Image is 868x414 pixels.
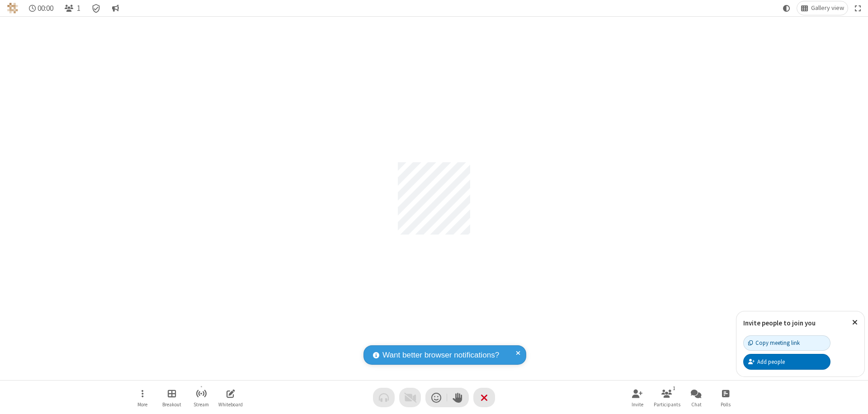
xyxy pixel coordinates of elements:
[743,319,816,327] label: Invite people to join you
[382,349,499,361] span: Want better browser notifications?
[845,311,864,334] button: Close popover
[851,1,865,15] button: Fullscreen
[748,339,800,347] div: Copy meeting link
[158,385,185,410] button: Manage Breakout Rooms
[683,385,710,410] button: Open chat
[373,388,395,407] button: Audio problem - check your Internet connection or call by phone
[162,402,181,407] span: Breakout
[38,4,53,13] span: 00:00
[137,402,147,407] span: More
[425,388,447,407] button: Send a reaction
[691,402,702,407] span: Chat
[447,388,469,407] button: Raise hand
[743,354,830,369] button: Add people
[193,402,209,407] span: Stream
[797,1,848,15] button: Change layout
[88,1,105,15] div: Meeting details Encryption enabled
[624,385,651,410] button: Invite participants (⌘+Shift+I)
[712,385,739,410] button: Open poll
[399,388,421,407] button: Video
[721,402,731,407] span: Polls
[218,402,243,407] span: Whiteboard
[632,402,643,407] span: Invite
[61,1,84,15] button: Open participant list
[743,335,830,351] button: Copy meeting link
[473,388,495,407] button: End or leave meeting
[7,3,18,14] img: QA Selenium DO NOT DELETE OR CHANGE
[779,1,794,15] button: Using system theme
[811,5,844,12] span: Gallery view
[108,1,123,15] button: Conversation
[654,402,680,407] span: Participants
[670,384,678,392] div: 1
[217,385,244,410] button: Open shared whiteboard
[25,1,57,15] div: Timer
[653,385,680,410] button: Open participant list
[77,4,80,13] span: 1
[188,385,215,410] button: Start streaming
[129,385,156,410] button: Open menu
